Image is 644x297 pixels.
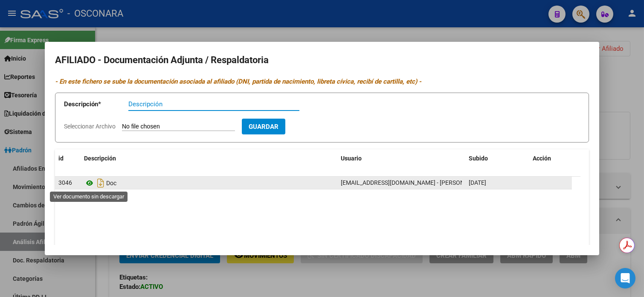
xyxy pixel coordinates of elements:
i: Descargar documento [95,176,106,190]
i: - En este fichero se sube la documentación asociada al afiliado (DNI, partida de nacimiento, libr... [55,78,421,85]
span: Acción [533,155,551,162]
div: Open Intercom Messenger [615,268,635,288]
span: Doc [106,180,116,186]
span: [DATE] [469,179,486,186]
p: Descripción [64,99,128,109]
datatable-header-cell: Acción [529,149,572,168]
datatable-header-cell: Usuario [337,149,465,168]
span: [EMAIL_ADDRESS][DOMAIN_NAME] - [PERSON_NAME] [341,179,485,186]
datatable-header-cell: id [55,149,81,168]
datatable-header-cell: Descripción [81,149,337,168]
span: id [58,155,64,162]
span: Descripción [84,155,116,162]
span: Guardar [249,123,278,131]
datatable-header-cell: Subido [465,149,529,168]
span: Subido [469,155,488,162]
h2: AFILIADO - Documentación Adjunta / Respaldatoria [55,52,589,68]
span: 3046 [58,179,72,186]
button: Guardar [242,119,285,134]
span: Seleccionar Archivo [64,123,116,130]
span: Usuario [341,155,362,162]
